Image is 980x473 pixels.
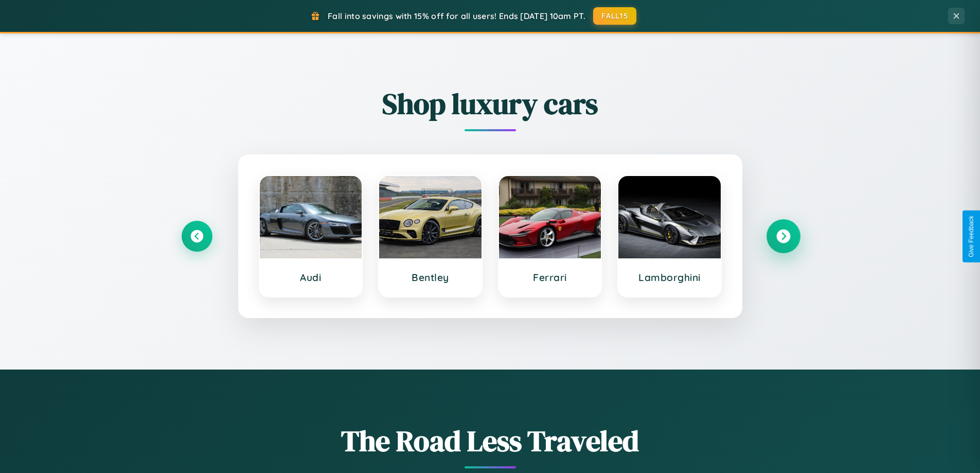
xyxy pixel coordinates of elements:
[182,421,799,461] h1: The Road Less Traveled
[182,84,799,124] h2: Shop luxury cars
[593,7,636,25] button: FALL15
[389,271,471,284] h3: Bentley
[629,271,710,284] h3: Lamborghini
[270,271,352,284] h3: Audi
[509,271,591,284] h3: Ferrari
[328,11,585,21] span: Fall into savings with 15% off for all users! Ends [DATE] 10am PT.
[968,216,975,257] div: Give Feedback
